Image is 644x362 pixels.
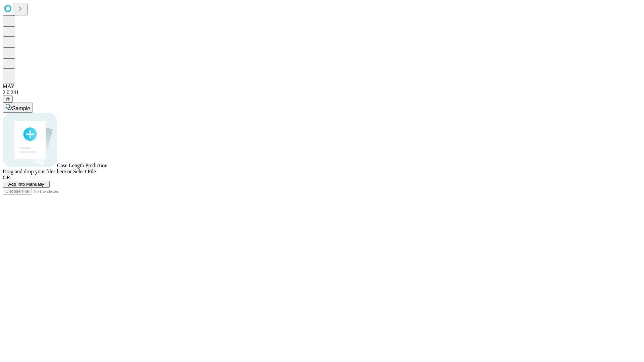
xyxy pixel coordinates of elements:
button: Add Info Manually [3,181,50,188]
span: Add Info Manually [8,182,44,187]
button: @ [3,96,13,103]
div: MAY [3,83,641,89]
span: Drag and drop your files here or [3,169,72,174]
span: Select File [73,169,96,174]
span: OR [3,175,10,180]
div: 2.0.241 [3,89,641,96]
span: Case Length Prediction [57,163,107,168]
span: @ [5,97,10,102]
button: Sample [3,103,33,113]
span: Sample [12,106,30,111]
